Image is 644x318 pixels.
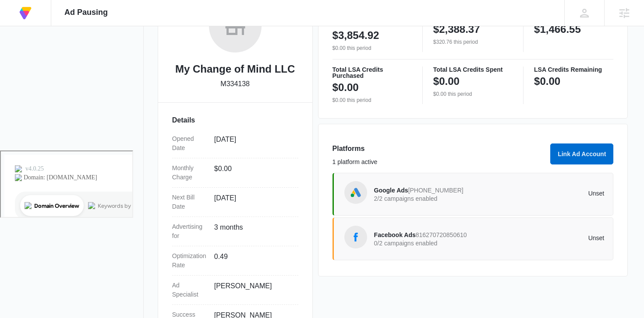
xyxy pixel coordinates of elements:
img: website_grey.svg [14,23,21,30]
p: $0.00 [433,74,460,88]
h3: Platforms [333,143,545,154]
div: Ad Specialist[PERSON_NAME] [172,276,298,305]
p: $0.00 this period [333,96,412,104]
p: $2,388.37 [433,22,480,36]
img: Google Ads [349,186,362,199]
p: $0.00 this period [433,90,513,98]
dt: Optimization Rate [172,252,207,270]
span: Facebook Ads [374,231,416,238]
img: logo_orange.svg [14,14,21,21]
p: Total LSA Credits Purchased [333,66,412,79]
div: v 4.0.25 [25,14,43,21]
span: Google Ads [374,187,408,194]
div: Monthly Charge$0.00 [172,158,298,188]
dd: 0.49 [214,252,291,270]
div: Advertising for3 months [172,217,298,246]
p: 1 platform active [333,157,545,167]
p: LSA Credits Remaining [534,66,613,73]
dt: Monthly Charge [172,164,207,182]
dt: Ad Specialist [172,281,207,299]
a: Facebook AdsFacebook Ads8162707208506100/2 campaigns enabledUnset [333,217,614,260]
img: Volusion [18,5,33,21]
dt: Advertising for [172,222,207,241]
span: [PHONE_NUMBER] [408,187,464,194]
p: $0.00 [534,74,560,88]
dd: [DATE] [214,193,291,211]
img: tab_domain_overview_orange.svg [24,51,31,58]
p: M334138 [220,79,250,89]
p: 0/2 campaigns enabled [374,240,489,246]
p: $3,854.92 [333,28,379,42]
div: Domain Overview [33,52,78,57]
p: 2/2 campaigns enabled [374,196,489,202]
dd: [DATE] [214,134,291,153]
p: Unset [489,190,604,196]
span: 816270720850610 [416,231,467,238]
dd: 3 months [214,222,291,241]
a: Google AdsGoogle Ads[PHONE_NUMBER]2/2 campaigns enabledUnset [333,173,614,216]
dd: [PERSON_NAME] [214,281,291,299]
dt: Opened Date [172,134,207,153]
p: $1,466.55 [534,22,581,36]
img: tab_keywords_by_traffic_grey.svg [87,51,94,58]
p: $320.76 this period [433,38,513,46]
div: Optimization Rate0.49 [172,246,298,276]
p: Total LSA Credits Spent [433,66,513,73]
p: Total Ad Credits Purchased [333,14,412,27]
div: Next Bill Date[DATE] [172,188,298,217]
div: Domain: [DOMAIN_NAME] [23,23,96,30]
h2: My Change of Mind LLC [175,61,295,77]
p: $0.00 [333,80,359,94]
div: Keywords by Traffic [97,52,148,57]
p: $0.00 this period [333,44,412,52]
p: Unset [489,235,604,241]
img: Facebook Ads [349,231,362,244]
span: Ad Pausing [64,8,108,17]
dt: Next Bill Date [172,193,207,211]
dd: $0.00 [214,164,291,182]
div: Opened Date[DATE] [172,129,298,158]
button: Link Ad Account [550,143,613,164]
h3: Details [172,115,298,126]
